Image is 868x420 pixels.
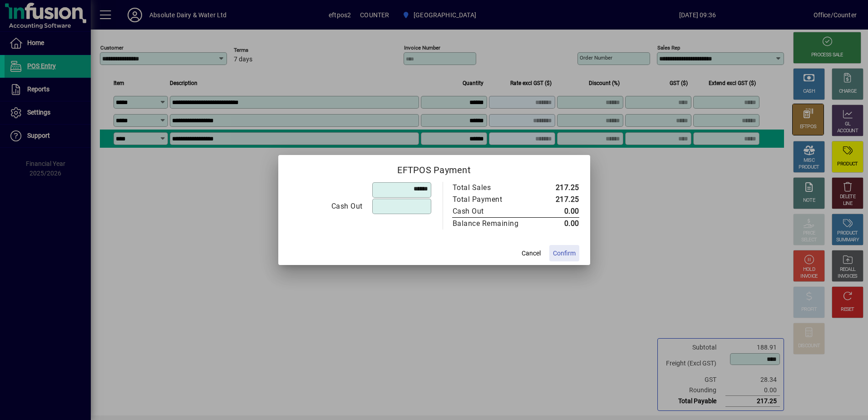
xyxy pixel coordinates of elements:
[538,194,579,205] td: 217.25
[538,205,579,218] td: 0.00
[452,182,538,194] td: Total Sales
[553,249,576,258] span: Confirm
[290,201,363,212] div: Cash Out
[517,245,546,261] button: Cancel
[538,182,579,194] td: 217.25
[452,194,538,205] td: Total Payment
[453,218,529,229] div: Balance Remaining
[453,206,529,217] div: Cash Out
[278,155,590,181] h2: EFTPOS Payment
[538,218,579,230] td: 0.00
[549,245,579,261] button: Confirm
[522,249,541,258] span: Cancel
